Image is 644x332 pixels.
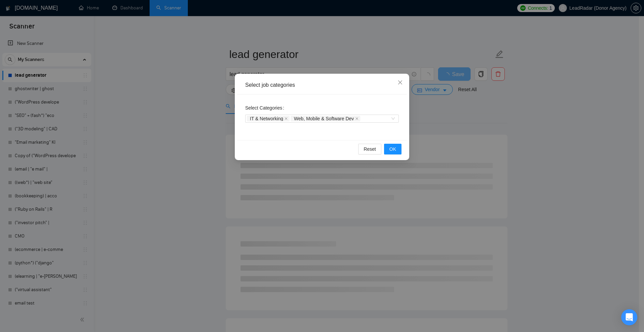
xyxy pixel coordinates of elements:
[621,309,637,325] div: Open Intercom Messenger
[245,103,287,113] label: Select Categories
[250,116,283,121] span: IT & Networking
[245,81,399,89] div: Select job categories
[284,117,288,120] span: close
[391,74,409,92] button: Close
[358,144,381,154] button: Reset
[291,116,360,121] span: Web, Mobile & Software Dev
[364,145,376,153] span: Reset
[397,80,403,85] span: close
[389,145,396,153] span: OK
[384,144,401,154] button: OK
[294,116,354,121] span: Web, Mobile & Software Dev
[247,116,289,121] span: IT & Networking
[355,117,359,120] span: close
